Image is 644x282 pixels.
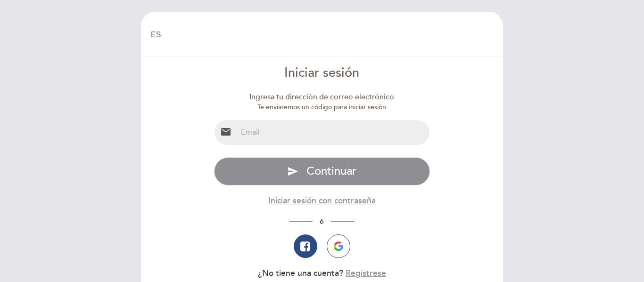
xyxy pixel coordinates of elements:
i: email [220,126,231,137]
div: Iniciar sesión [214,64,430,82]
input: Email [237,120,430,145]
i: send [287,166,298,177]
span: ó [313,218,331,226]
span: Continuar [306,164,356,178]
img: icon-google.png [334,242,343,251]
button: Regístrese [346,267,386,279]
span: ¿No tiene una cuenta? [258,268,343,278]
div: Ingresa tu dirección de correo electrónico [214,92,430,103]
div: Te enviaremos un código para iniciar sesión [214,103,430,112]
button: Iniciar sesión con contraseña [268,195,376,207]
button: send Continuar [214,157,430,185]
